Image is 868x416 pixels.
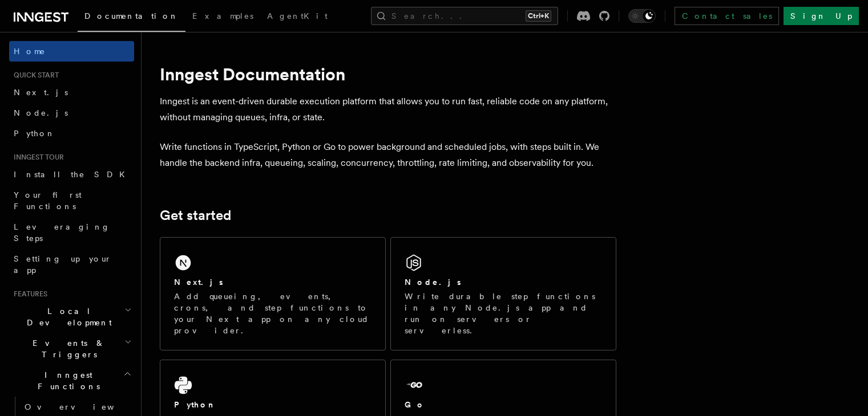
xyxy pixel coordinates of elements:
[174,291,372,336] p: Add queueing, events, crons, and step functions to your Next app on any cloud provider.
[14,190,82,211] span: Your first Functions
[192,11,253,21] span: Examples
[9,301,134,333] button: Local Development
[675,7,779,25] a: Contact sales
[371,7,558,25] button: Search...Ctrl+K
[9,82,134,103] a: Next.js
[9,365,134,397] button: Inngest Functions
[9,337,124,360] span: Events & Triggers
[160,139,616,171] p: Write functions in TypeScript, Python or Go to power background and scheduled jobs, with steps bu...
[9,41,134,62] a: Home
[9,333,134,365] button: Events & Triggers
[784,7,859,25] a: Sign Up
[14,254,112,275] span: Setting up your app
[160,64,616,84] h1: Inngest Documentation
[25,402,142,411] span: Overview
[9,164,134,185] a: Install the SDK
[14,170,132,179] span: Install the SDK
[9,369,123,392] span: Inngest Functions
[160,93,616,125] p: Inngest is an event-driven durable execution platform that allows you to run fast, reliable code ...
[405,276,461,288] h2: Node.js
[14,108,68,117] span: Node.js
[260,3,334,31] a: AgentKit
[628,9,656,23] button: Toggle dark mode
[174,399,216,410] h2: Python
[78,3,185,32] a: Documentation
[9,185,134,217] a: Your first Functions
[14,222,110,243] span: Leveraging Steps
[160,237,386,350] a: Next.jsAdd queueing, events, crons, and step functions to your Next app on any cloud provider.
[160,207,231,223] a: Get started
[9,289,47,299] span: Features
[405,399,425,410] h2: Go
[9,217,134,248] a: Leveraging Steps
[9,71,59,80] span: Quick start
[84,11,179,21] span: Documentation
[9,123,134,144] a: Python
[9,305,124,328] span: Local Development
[14,129,55,138] span: Python
[9,103,134,123] a: Node.js
[174,276,223,288] h2: Next.js
[9,248,134,280] a: Setting up your app
[405,291,602,336] p: Write durable step functions in any Node.js app and run on servers or serverless.
[14,88,68,97] span: Next.js
[267,11,328,21] span: AgentKit
[390,237,616,350] a: Node.jsWrite durable step functions in any Node.js app and run on servers or serverless.
[14,46,46,57] span: Home
[185,3,260,31] a: Examples
[9,153,64,162] span: Inngest tour
[526,10,551,22] kbd: Ctrl+K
